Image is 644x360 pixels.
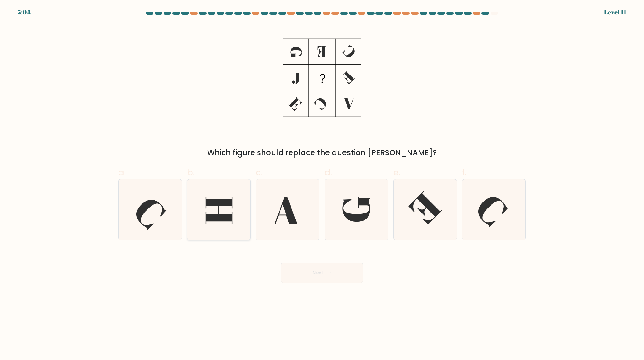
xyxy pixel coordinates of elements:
[118,166,126,179] span: a.
[122,147,522,158] div: Which figure should replace the question [PERSON_NAME]?
[256,166,263,179] span: c.
[393,166,400,179] span: e.
[325,166,332,179] span: d.
[281,263,363,283] button: Next
[18,8,31,17] div: 5:04
[187,166,195,179] span: b.
[462,166,466,179] span: f.
[604,8,626,17] div: Level 11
